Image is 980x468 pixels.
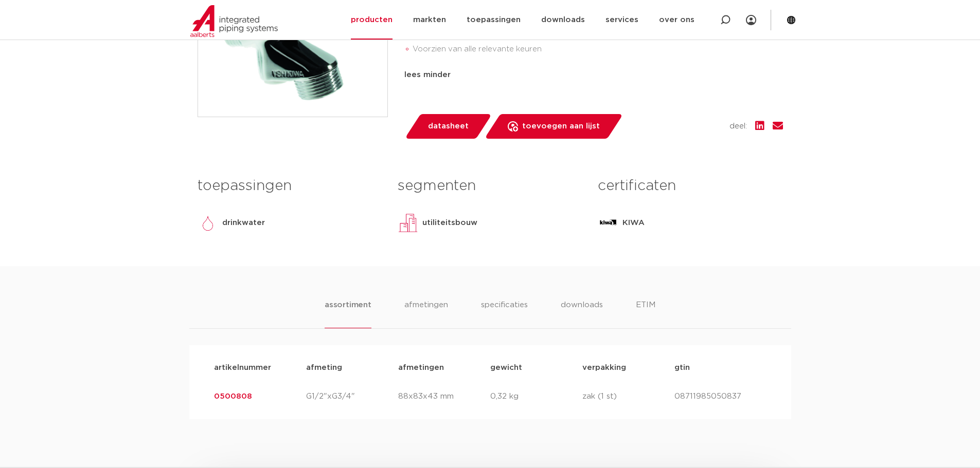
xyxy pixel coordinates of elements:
a: datasheet [404,114,492,139]
p: afmetingen [398,362,490,374]
li: downloads [561,299,603,328]
h3: segmenten [398,176,582,196]
span: deel: [729,120,747,133]
img: KIWA [598,213,618,233]
p: utiliteitsbouw [422,217,477,229]
p: KIWA [622,217,645,229]
p: 88x83x43 mm [398,390,490,403]
img: drinkwater [198,213,218,233]
li: Voorzien van alle relevante keuren [413,41,783,58]
span: toevoegen aan lijst [522,118,600,135]
p: afmeting [306,362,398,374]
h3: certificaten [598,176,782,196]
li: specificaties [481,299,528,328]
p: zak (1 st) [582,390,674,403]
img: utiliteitsbouw [398,213,418,233]
p: artikelnummer [214,362,306,374]
p: verpakking [582,362,674,374]
p: 08711985050837 [674,390,767,403]
li: ETIM [636,299,655,328]
li: afmetingen [404,299,448,328]
p: G1/2"xG3/4" [306,390,398,403]
p: drinkwater [222,217,265,229]
p: 0,32 kg [490,390,582,403]
li: assortiment [325,299,371,328]
p: gewicht [490,362,582,374]
div: lees minder [404,69,783,81]
p: gtin [674,362,767,374]
span: datasheet [428,118,469,135]
h3: toepassingen [198,176,382,196]
a: 0500808 [214,392,252,400]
